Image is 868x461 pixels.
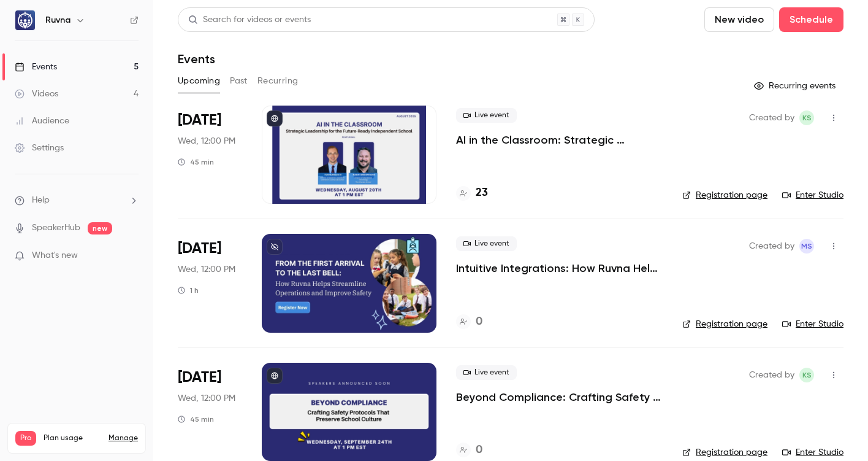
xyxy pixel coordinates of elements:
[456,442,482,459] a: 0
[230,71,248,91] button: Past
[15,88,58,100] div: Videos
[782,189,843,201] a: Enter Studio
[682,446,767,459] a: Registration page
[15,61,57,73] div: Events
[32,194,50,207] span: Help
[178,392,235,405] span: Wed, 12:00 PM
[682,189,767,201] a: Registration page
[44,433,101,443] span: Plan usage
[124,250,139,261] iframe: Noticeable Trigger
[15,431,36,446] span: Pro
[704,7,774,32] button: New video
[782,446,843,459] a: Enter Studio
[779,7,843,32] button: Schedule
[802,110,812,125] span: KS
[178,239,221,258] span: [DATE]
[456,133,663,147] a: AI in the Classroom: Strategic Leadership for the Future-Ready Independent School
[456,236,517,251] span: Live event
[749,368,794,382] span: Created by
[178,110,221,130] span: [DATE]
[476,442,482,459] h4: 0
[456,185,488,201] a: 23
[749,239,794,254] span: Created by
[476,314,482,330] h4: 0
[456,365,517,380] span: Live event
[178,157,214,167] div: 45 min
[88,222,112,234] span: new
[32,222,80,234] a: SpeakerHub
[178,234,242,332] div: Sep 10 Wed, 1:00 PM (America/New York)
[178,363,242,461] div: Sep 24 Wed, 1:00 PM (America/New York)
[799,239,814,254] span: Marshall Singer
[178,368,221,387] span: [DATE]
[178,106,242,204] div: Aug 20 Wed, 1:00 PM (America/New York)
[15,115,69,127] div: Audience
[178,263,235,276] span: Wed, 12:00 PM
[15,142,64,154] div: Settings
[178,71,220,91] button: Upcoming
[456,261,663,276] a: Intuitive Integrations: How Ruvna Helps Streamline Operations and Improve Safety
[456,390,663,405] a: Beyond Compliance: Crafting Safety Protocols That Preserve School Culture
[799,110,814,125] span: Kyra Sandness
[15,194,139,207] li: help-dropdown-opener
[45,14,70,26] h6: Ruvna
[682,318,767,330] a: Registration page
[748,76,843,96] button: Recurring events
[257,71,299,91] button: Recurring
[108,433,138,443] a: Manage
[476,185,488,201] h4: 23
[749,110,794,125] span: Created by
[456,108,517,123] span: Live event
[782,318,843,330] a: Enter Studio
[799,368,814,382] span: Kyra Sandness
[178,52,215,66] h1: Events
[32,249,78,262] span: What's new
[178,285,199,295] div: 1 h
[178,414,214,424] div: 45 min
[178,135,235,147] span: Wed, 12:00 PM
[15,10,35,30] img: Ruvna
[456,314,482,330] a: 0
[802,368,812,382] span: KS
[801,239,812,254] span: MS
[188,14,311,26] div: Search for videos or events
